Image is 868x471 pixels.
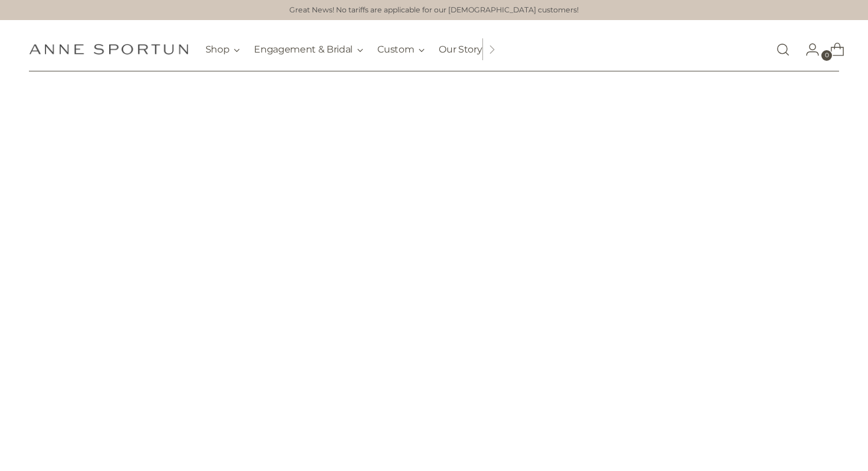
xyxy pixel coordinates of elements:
a: Open cart modal [821,38,844,61]
button: Engagement & Bridal [254,37,363,63]
a: Go to the account page [796,38,820,61]
a: Our Story [439,37,482,63]
span: 0 [821,50,832,61]
button: Shop [205,37,240,63]
a: Open search modal [771,38,795,61]
a: Great News! No tariffs are applicable for our [DEMOGRAPHIC_DATA] customers! [289,5,579,16]
button: Custom [377,37,425,63]
a: Anne Sportun Fine Jewellery [29,44,188,55]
